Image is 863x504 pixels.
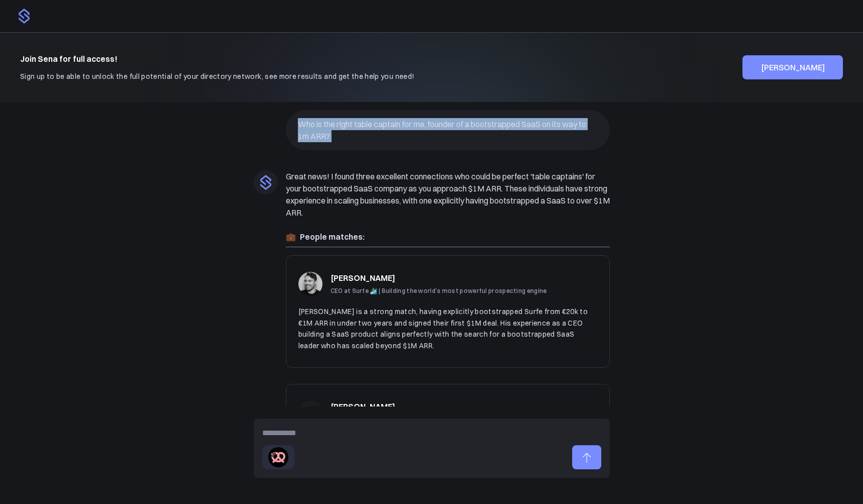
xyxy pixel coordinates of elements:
span: People matches: [300,232,365,242]
img: ED [298,400,322,425]
h3: [PERSON_NAME] [331,400,395,413]
p: Sign up to be able to unlock the full potential of your directory network, see more results and g... [20,71,414,82]
a: [PERSON_NAME] MD @Fundraising Playbooks & Angel Investor [PERSON_NAME] is a strong match for scal... [286,384,610,496]
img: bitsandpretzels.com [268,447,288,467]
h4: Join Sena for full access! [20,53,414,65]
img: eb12ea108d942a1a0223c0fb7e4ff158df2c159b.jpg [298,272,322,296]
button: [PERSON_NAME] [742,55,843,79]
p: Who is the right table captain for me, founder of a bootstrapped SaaS on its way to 1m ARR? [298,118,598,142]
p: Great news! I found three excellent connections who could be perfect 'table captains' for your bo... [286,170,610,219]
h3: [PERSON_NAME] [331,272,395,284]
p: CEO at Surfe 🏄‍♂️ | Building the world’s most powerful prospecting engine [331,286,547,295]
p: [PERSON_NAME] is a strong match, having explicitly bootstrapped Surfe from €20k to €1M ARR in und... [298,306,597,351]
p: 💼 [286,231,610,247]
img: logo.png [16,8,32,24]
a: [PERSON_NAME] CEO at Surfe 🏄‍♂️ | Building the world’s most powerful prospecting engine [PERSON_N... [286,255,610,368]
